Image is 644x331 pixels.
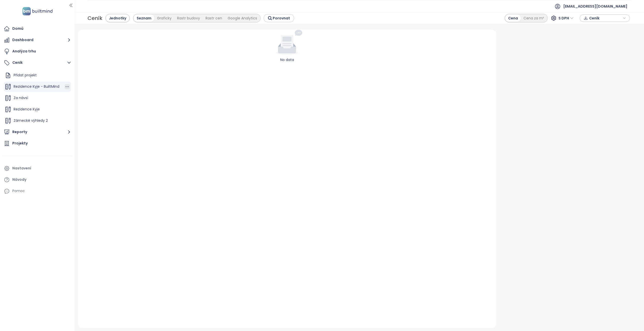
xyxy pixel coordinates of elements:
span: [EMAIL_ADDRESS][DOMAIN_NAME] [563,0,627,12]
div: Pomoc [12,188,25,194]
div: button [582,14,627,22]
div: Analýza trhu [12,48,36,54]
div: Rezidence Kyje - BuiltMind [4,82,71,92]
div: Ceník [88,14,102,23]
div: Rastr cen [203,15,225,22]
div: Google Analytics [225,15,260,22]
div: Rastr budovy [174,15,203,22]
div: Cena [505,15,521,22]
div: Seznam [134,15,154,22]
div: Přidat projekt [14,72,37,78]
button: Dashboard [3,35,72,45]
div: Jednotky [106,15,129,22]
div: Za návsí [4,93,71,103]
div: Pomoc [3,186,72,196]
a: Analýza trhu [3,46,72,56]
div: Zámecké výhledy 2 [4,116,71,126]
div: Domů [12,25,23,32]
div: Graficky [154,15,174,22]
span: Ceník [589,14,622,22]
a: Domů [3,24,72,34]
button: Porovnat [264,14,294,22]
span: S DPH [558,14,574,22]
span: Rezidence Kyje [14,107,40,112]
img: logo [21,6,54,16]
span: Zámecké výhledy 2 [14,118,48,123]
div: Rezidence Kyje [4,104,71,114]
div: Přidat projekt [4,70,71,80]
a: Návody [3,175,72,185]
div: Návody [12,176,26,183]
div: Cena za m² [521,15,547,22]
a: Nastavení [3,163,72,173]
span: Za návsí [14,95,28,100]
span: Porovnat [273,15,290,21]
button: Ceník [3,58,72,68]
div: Projekty [12,140,28,146]
a: Projekty [3,138,72,148]
button: Reporty [3,127,72,137]
div: Nastavení [12,165,31,171]
div: No data [80,57,494,63]
span: Rezidence Kyje - BuiltMind [14,84,59,89]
